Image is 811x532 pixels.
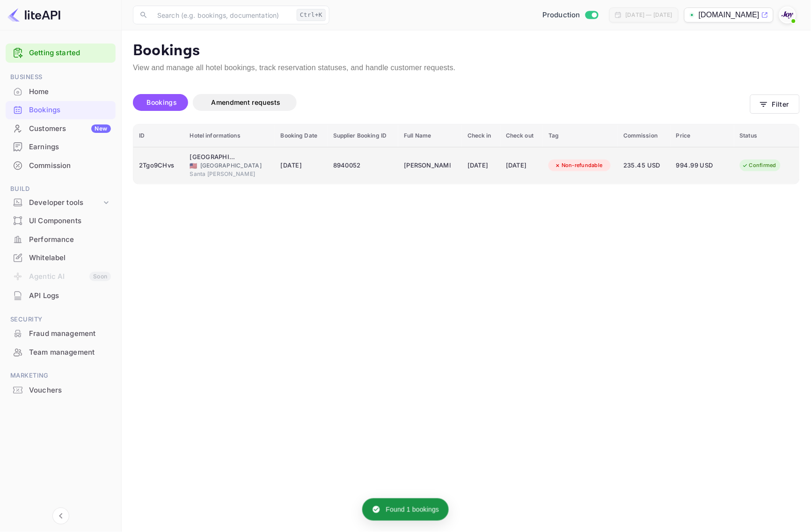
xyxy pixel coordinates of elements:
[190,163,197,169] span: United States of America
[6,120,116,138] div: CustomersNew
[6,157,116,174] a: Commission
[29,160,111,171] div: Commission
[6,83,116,100] a: Home
[133,124,184,147] th: ID
[539,10,602,21] div: Switch to Sandbox mode
[29,216,111,226] div: UI Components
[468,158,495,173] div: [DATE]
[29,48,111,58] a: Getting started
[29,197,102,208] div: Developer tools
[626,11,672,19] div: [DATE] — [DATE]
[133,124,799,184] table: booking table
[736,160,782,171] div: Confirmed
[6,120,116,137] a: CustomersNew
[6,325,116,342] a: Fraud management
[29,253,111,263] div: Whitelabel
[91,124,111,133] div: New
[6,231,116,249] div: Performance
[6,44,116,63] div: Getting started
[6,249,116,267] div: Whitelabel
[6,381,116,399] a: Vouchers
[297,9,326,21] div: Ctrl+K
[543,124,618,147] th: Tag
[29,347,111,358] div: Team management
[676,160,723,171] span: 994.99 USD
[623,160,665,171] span: 235.45 USD
[6,371,116,381] span: Marketing
[147,98,177,106] span: Bookings
[6,249,116,266] a: Whitelabel
[190,153,237,162] div: Hilton Santa Barbara Beachfront Resort
[6,138,116,156] div: Earnings
[398,124,462,147] th: Full Name
[780,7,795,22] img: With Joy
[386,505,439,514] p: Found 1 bookings
[212,98,281,106] span: Amendment requests
[281,160,322,171] span: [DATE]
[29,142,111,153] div: Earnings
[6,157,116,175] div: Commission
[29,124,111,134] div: Customers
[542,10,580,21] span: Production
[7,7,60,22] img: LiteAPI logo
[52,508,69,525] button: Collapse navigation
[29,234,111,245] div: Performance
[6,287,116,304] a: API Logs
[6,101,116,119] div: Bookings
[152,6,293,24] input: Search (e.g. bookings, documentation)
[139,158,179,173] div: 2Tgo9CHvs
[699,9,760,21] p: [DOMAIN_NAME]
[6,184,116,194] span: Build
[506,158,537,173] div: [DATE]
[6,138,116,155] a: Earnings
[6,72,116,82] span: Business
[6,287,116,305] div: API Logs
[6,314,116,325] span: Security
[29,291,111,301] div: API Logs
[6,212,116,229] a: UI Components
[6,101,116,118] a: Bookings
[500,124,543,147] th: Check out
[133,42,800,60] p: Bookings
[328,124,398,147] th: Supplier Booking ID
[618,124,671,147] th: Commission
[190,170,270,178] div: Santa [PERSON_NAME]
[6,83,116,101] div: Home
[671,124,734,147] th: Price
[29,87,111,97] div: Home
[190,161,270,170] div: [GEOGRAPHIC_DATA]
[29,105,111,116] div: Bookings
[29,328,111,339] div: Fraud management
[6,231,116,248] a: Performance
[404,158,451,173] div: Jacqueline Ung
[548,160,609,171] div: Non-refundable
[275,124,328,147] th: Booking Date
[734,124,799,147] th: Status
[6,195,116,211] div: Developer tools
[133,62,800,73] p: View and manage all hotel bookings, track reservation statuses, and handle customer requests.
[6,325,116,343] div: Fraud management
[750,95,800,114] button: Filter
[6,212,116,230] div: UI Components
[184,124,275,147] th: Hotel informations
[29,385,111,396] div: Vouchers
[333,158,393,173] div: 8940052
[462,124,500,147] th: Check in
[133,94,750,111] div: account-settings tabs
[6,343,116,361] a: Team management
